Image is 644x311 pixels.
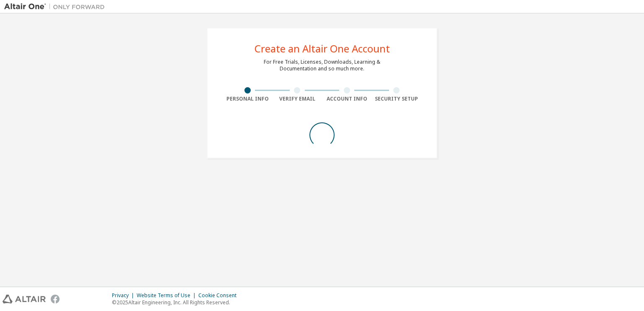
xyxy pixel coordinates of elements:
[3,295,46,303] img: altair_logo.svg
[372,96,422,102] div: Security Setup
[137,292,198,299] div: Website Terms of Use
[254,44,390,54] div: Create an Altair One Account
[112,299,241,306] p: © 2025 Altair Engineering, Inc. All Rights Reserved.
[4,3,109,11] img: Altair One
[273,96,322,102] div: Verify Email
[198,292,241,299] div: Cookie Consent
[322,96,372,102] div: Account Info
[112,292,137,299] div: Privacy
[264,59,380,72] div: For Free Trials, Licenses, Downloads, Learning & Documentation and so much more.
[223,96,273,102] div: Personal Info
[51,295,60,303] img: facebook.svg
